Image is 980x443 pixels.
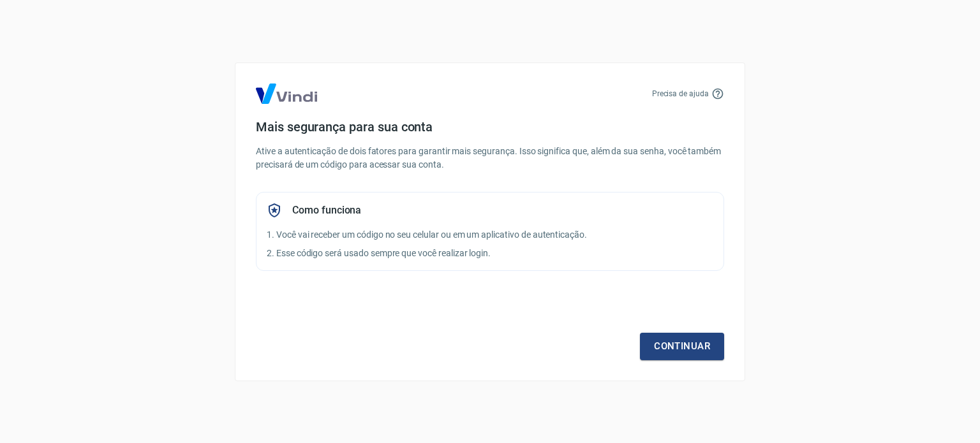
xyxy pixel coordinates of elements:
h5: Como funciona [292,204,361,217]
p: Ative a autenticação de dois fatores para garantir mais segurança. Isso significa que, além da su... [256,145,724,171]
p: 2. Esse código será usado sempre que você realizar login. [267,247,713,260]
h4: Mais segurança para sua conta [256,119,724,134]
img: Logo Vind [256,84,317,104]
p: Precisa de ajuda [652,88,709,99]
p: 1. Você vai receber um código no seu celular ou em um aplicativo de autenticação. [267,228,713,242]
a: Continuar [640,333,724,359]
